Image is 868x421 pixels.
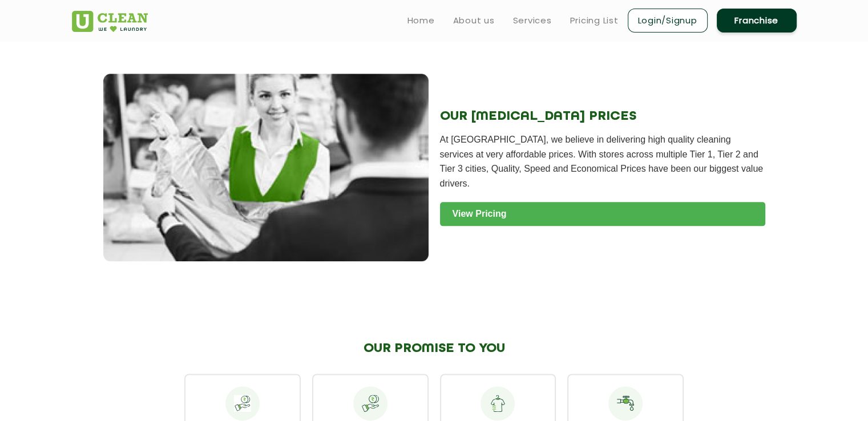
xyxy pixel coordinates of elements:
a: Franchise [717,9,797,33]
p: At [GEOGRAPHIC_DATA], we believe in delivering high quality cleaning services at very affordable ... [440,132,765,191]
a: Home [407,14,435,27]
h2: OUR [MEDICAL_DATA] PRICES [440,109,765,124]
a: Pricing List [570,14,619,27]
img: Dry Cleaning Service [103,74,429,262]
a: Login/Signup [628,9,708,33]
a: About us [453,14,495,27]
a: View Pricing [440,202,765,226]
h2: OUR PROMISE TO YOU [184,341,684,356]
a: Services [513,14,552,27]
img: UClean Laundry and Dry Cleaning [72,11,148,32]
